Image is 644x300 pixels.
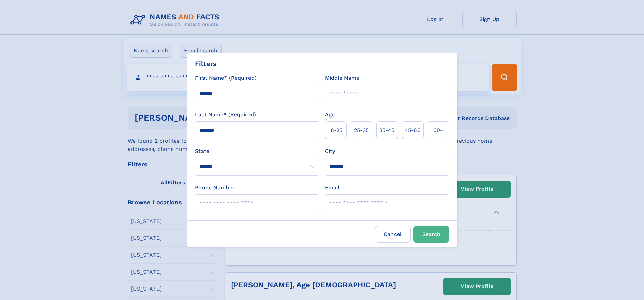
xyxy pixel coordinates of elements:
label: First Name* (Required) [195,74,257,82]
label: Cancel [375,226,411,243]
div: Filters [195,59,217,69]
span: 25‑35 [354,126,369,134]
label: Email [325,184,339,192]
label: Phone Number [195,184,235,192]
span: 60+ [433,126,444,134]
label: Last Name* (Required) [195,111,256,119]
label: Age [325,111,335,119]
span: 35‑45 [379,126,395,134]
label: City [325,147,335,155]
button: Search [413,226,449,243]
label: Middle Name [325,74,359,82]
span: 45‑60 [405,126,421,134]
span: 18‑25 [329,126,342,134]
label: State [195,147,319,155]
